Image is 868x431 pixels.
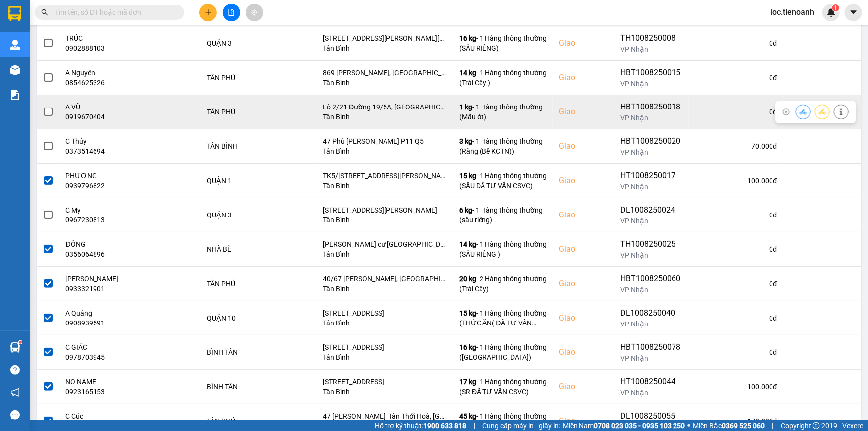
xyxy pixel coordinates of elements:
button: caret-down [845,4,862,21]
div: ĐÔNG [66,239,195,249]
span: file-add [228,9,235,16]
div: - 1 Hàng thông thường ([GEOGRAPHIC_DATA]) [459,342,547,362]
div: TK5/[STREET_ADDRESS][PERSON_NAME][PERSON_NAME] [323,171,447,181]
div: Tân Bình [323,284,447,294]
strong: 1900 633 818 [423,422,466,430]
div: 0854625326 [66,78,195,88]
div: TÂN PHÚ [207,107,311,117]
div: - 1 Hàng thông thường (SR ĐÃ TƯ VẤN CSVC) [459,377,547,397]
div: C Thủy [66,136,195,146]
div: 0 đ [695,38,777,48]
div: 0923165153 [66,387,195,397]
div: 869 [PERSON_NAME], [GEOGRAPHIC_DATA], [GEOGRAPHIC_DATA], [GEOGRAPHIC_DATA] [323,68,447,78]
div: 47 [PERSON_NAME], Tân Thới Hoà, [GEOGRAPHIC_DATA], [GEOGRAPHIC_DATA] [323,411,447,421]
div: VP Nhận [620,250,683,260]
span: 16 kg [459,343,476,351]
div: Tân Bình [323,146,447,156]
div: VP Nhận [620,353,683,363]
div: Tân Bình [323,387,447,397]
span: copyright [813,422,820,429]
div: HT1008250017 [620,170,683,182]
div: Giao [559,381,608,393]
div: Tân Bình [323,215,447,225]
span: 16 kg [459,34,476,42]
span: 14 kg [459,240,476,248]
span: 15 kg [459,172,476,180]
div: [STREET_ADDRESS] [323,377,447,387]
div: NO NAME [66,377,195,387]
div: VP Nhận [620,216,683,226]
span: 15 kg [459,309,476,317]
span: 1 [834,4,837,11]
div: A VŨ [66,102,195,112]
div: VP Nhận [620,44,683,54]
div: 0939796822 [66,181,195,191]
div: HBT1008250018 [620,101,683,113]
div: PHƯƠNG [66,171,195,181]
img: warehouse-icon [10,342,20,353]
div: 0 đ [695,73,777,83]
div: VP Nhận [620,182,683,192]
div: - 1 Hàng thông thường (SẦU RIÊNG) [459,33,547,53]
div: Giao [559,312,608,324]
span: 20 kg [459,275,476,283]
div: Giao [559,106,608,118]
span: plus [205,9,212,16]
div: 0 đ [695,210,777,220]
strong: 0369 525 060 [722,422,765,430]
div: 0902888103 [66,43,195,53]
div: 0978703945 [66,352,195,362]
div: 47 Phù [PERSON_NAME] P11 Q5 [323,136,447,146]
strong: 0708 023 035 - 0935 103 250 [594,422,685,430]
div: 100.000 đ [695,382,777,392]
div: QUẬN 3 [207,210,311,220]
div: 0373514694 [66,146,195,156]
div: VP Nhận [620,285,683,295]
div: 0933321901 [66,284,195,294]
span: 1 kg [459,103,472,111]
div: - 1 Hàng thông thường (SẦU DÃ TƯ VẤN CSVC) [459,171,547,191]
div: TÂN PHÚ [207,73,311,83]
span: 17 kg [459,378,476,386]
div: C GIÁC [66,342,195,352]
span: | [772,420,773,431]
div: 100.000 đ [695,176,777,186]
div: BÌNH TÂN [207,347,311,357]
div: HT1008250044 [620,376,683,388]
div: Tân Bình [323,249,447,259]
div: TH1008250025 [620,238,683,250]
button: plus [199,4,217,21]
div: A Nguyên [66,68,195,78]
div: TÂN PHÚ [207,416,311,426]
div: 40/67 [PERSON_NAME], [GEOGRAPHIC_DATA], [GEOGRAPHIC_DATA], [GEOGRAPHIC_DATA] [323,274,447,284]
div: VP Nhận [620,79,683,89]
div: QUẬN 10 [207,313,311,323]
img: icon-new-feature [827,8,836,17]
span: 45 kg [459,412,476,420]
div: Giao [559,209,608,221]
div: Tân Bình [323,43,447,53]
span: loc.tienoanh [763,6,822,18]
img: logo-vxr [8,6,21,21]
span: 6 kg [459,206,472,214]
span: question-circle [10,365,20,375]
div: [STREET_ADDRESS] [323,342,447,352]
img: warehouse-icon [10,65,20,75]
div: HBT1008250020 [620,135,683,147]
div: - 1 Hàng thông thường (sầu riêng) [459,205,547,225]
div: VP Nhận [620,147,683,157]
div: TRÚC [66,33,195,43]
div: TH1008250008 [620,32,683,44]
div: Giao [559,37,608,49]
div: DL1008250040 [620,307,683,319]
div: Tân Bình [323,318,447,328]
div: A Quảng [66,308,195,318]
div: NHÀ BÈ [207,244,311,254]
span: search [41,9,48,16]
div: - 1 Hàng thông thường (SẦU RIÊNG ) [459,239,547,259]
div: 0 đ [695,244,777,254]
div: Giao [559,72,608,84]
span: Miền Bắc [693,420,765,431]
div: Giao [559,243,608,255]
span: 3 kg [459,137,472,145]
